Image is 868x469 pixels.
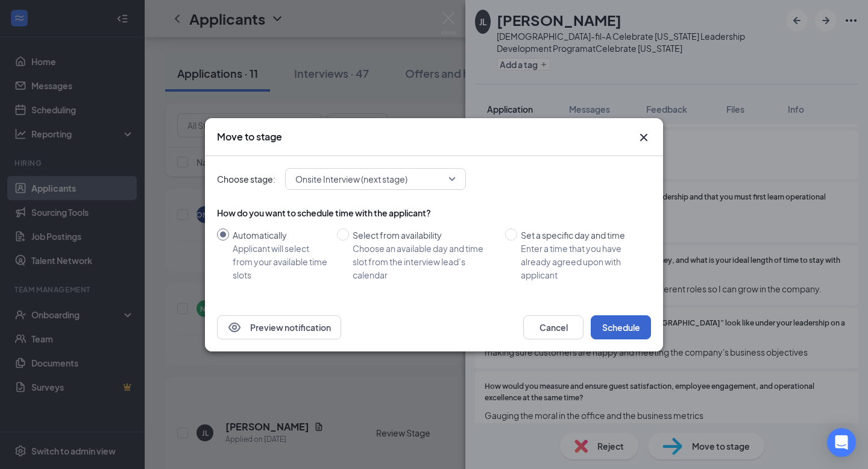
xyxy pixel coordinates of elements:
div: How do you want to schedule time with the applicant? [217,207,651,219]
div: Select from availability [353,228,495,242]
button: Schedule [591,315,651,339]
h3: Move to stage [217,130,282,143]
span: Onsite Interview (next stage) [295,170,407,188]
div: Choose an available day and time slot from the interview lead’s calendar [353,242,495,282]
div: Set a specific day and time [521,228,641,242]
div: Automatically [233,228,327,242]
div: Open Intercom Messenger [827,428,856,457]
span: Choose stage: [217,172,275,186]
button: EyePreview notification [217,315,341,339]
button: Close [637,130,651,145]
button: Cancel [523,315,583,339]
svg: Cross [637,130,651,145]
div: Applicant will select from your available time slots [233,242,327,282]
svg: Eye [227,320,242,335]
div: Enter a time that you have already agreed upon with applicant [521,242,641,282]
